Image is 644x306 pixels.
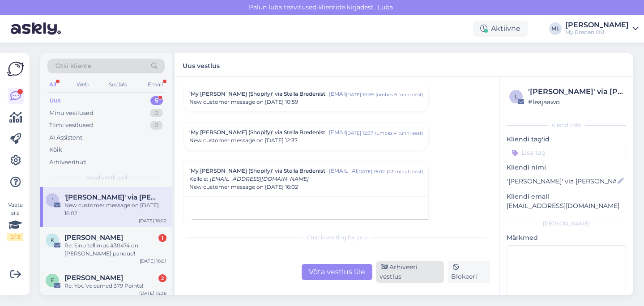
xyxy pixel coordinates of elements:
[158,234,166,242] div: 1
[375,91,423,98] div: ( umbes 6 tunni eest )
[189,98,298,106] span: New customer message on [DATE] 10:59
[7,201,23,241] div: Vaata siia
[107,79,129,90] div: Socials
[473,21,528,37] div: Aktiivne
[346,91,374,98] div: [DATE] 10:59
[387,168,423,175] div: ( 43 minuti eest )
[565,29,629,36] div: My Breden OÜ
[7,60,24,77] img: Askly Logo
[302,264,372,280] div: Võta vestlus üle
[49,121,93,130] div: Tiimi vestlused
[329,167,357,175] span: [EMAIL_ADDRESS][DOMAIN_NAME]
[189,128,325,136] span: 'My [PERSON_NAME] (Shopify)' via Stella Bredenist
[75,79,90,90] div: Web
[507,146,626,159] input: Lisa tag
[49,109,94,118] div: Minu vestlused
[507,176,616,186] input: Lisa nimi
[140,258,166,264] div: [DATE] 16:01
[189,183,298,191] span: New customer message on [DATE] 16:02
[64,234,123,242] span: Kärt Jõemaa
[7,233,23,241] div: 2 / 3
[189,175,208,182] span: Kellele :
[139,217,166,224] div: [DATE] 16:02
[150,96,163,105] div: 5
[528,97,623,107] div: # leajaawo
[55,61,91,71] span: Otsi kliente
[52,196,53,203] span: '
[64,282,166,290] div: Re: You’ve earned 379 Points!
[376,261,444,283] div: Arhiveeri vestlus
[375,130,423,136] div: ( umbes 4 tunni eest )
[448,261,490,283] div: Blokeeri
[150,121,163,130] div: 0
[51,277,54,284] span: E
[528,86,623,97] div: '[PERSON_NAME]' via [PERSON_NAME] Bredenist
[507,233,626,242] p: Märkmed
[565,21,639,36] a: [PERSON_NAME]My Breden OÜ
[139,290,166,297] div: [DATE] 15:36
[64,242,166,258] div: Re: Sinu tellimus #30474 on [PERSON_NAME] pandud!
[507,121,626,129] div: Kliendi info
[329,128,346,136] span: [EMAIL_ADDRESS][DOMAIN_NAME]
[49,96,61,105] div: Uus
[507,220,626,228] div: [PERSON_NAME]
[150,109,163,118] div: 0
[507,201,626,211] p: [EMAIL_ADDRESS][DOMAIN_NAME]
[183,234,490,242] div: Chat is waiting for you
[549,22,562,35] div: ML
[565,21,629,29] div: [PERSON_NAME]
[64,193,158,201] span: 'Simone De Ruosi' via Stella Bredenist
[49,145,62,154] div: Kõik
[515,93,518,100] span: l
[357,168,385,175] div: [DATE] 16:02
[51,237,55,243] span: K
[158,274,166,282] div: 2
[507,163,626,172] p: Kliendi nimi
[49,158,86,167] div: Arhiveeritud
[85,174,127,182] span: Uued vestlused
[189,90,325,98] span: 'My [PERSON_NAME] (Shopify)' via Stella Bredenist
[210,175,309,182] span: [EMAIL_ADDRESS][DOMAIN_NAME]
[189,167,325,175] span: 'My [PERSON_NAME] (Shopify)' via Stella Bredenist
[375,3,396,11] span: Luba
[64,201,166,217] div: New customer message on [DATE] 16:02
[507,192,626,201] p: Kliendi email
[189,136,298,144] span: New customer message on [DATE] 12:37
[64,274,123,282] span: Elena Fomenko
[146,79,165,90] div: Email
[507,135,626,144] p: Kliendi tag'id
[47,79,58,90] div: All
[346,130,373,136] div: [DATE] 12:37
[329,90,346,98] span: [EMAIL_ADDRESS][DOMAIN_NAME]
[49,133,82,142] div: AI Assistent
[183,59,220,71] label: Uus vestlus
